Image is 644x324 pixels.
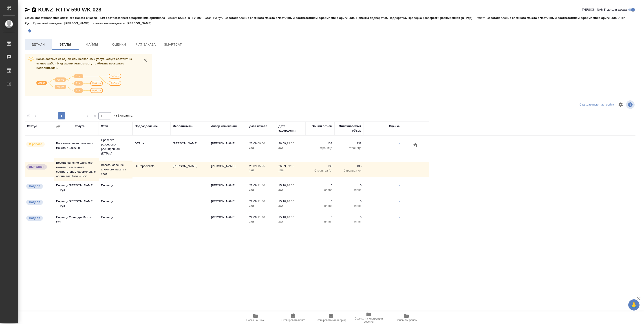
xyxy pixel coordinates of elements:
[132,162,171,177] td: DTPspecialists
[75,124,84,128] div: Услуга
[36,57,132,70] span: Заказ состоит из одной или нескольких услуг. Услуга состоит из этапов работ. Над одним этапом мог...
[54,197,99,213] td: Перевод [PERSON_NAME] → Рус
[337,188,362,192] p: слово
[54,213,99,229] td: Перевод Стандарт Исп → Рус
[308,204,332,208] p: слово
[25,26,35,36] button: Добавить тэг
[337,124,362,133] div: Оплачиваемый объем
[64,22,93,25] p: [PERSON_NAME]
[630,300,638,310] span: 🙏
[628,299,640,311] button: 🙏
[476,16,487,20] p: Работа
[278,168,303,173] p: 2025
[308,146,332,150] p: страница
[101,124,108,128] div: Этап
[33,22,64,25] p: Проектный менеджер
[173,124,193,128] div: Исполнитель
[132,139,171,155] td: DTPqa
[308,215,332,220] p: 0
[615,99,626,110] span: Настроить таблицу
[29,165,44,169] p: Выполнен
[205,16,225,20] p: Этапы услуги
[211,124,237,128] div: Автор изменения
[162,42,184,47] span: SmartCat
[135,124,158,128] div: Подразделение
[287,142,294,145] p: 13:00
[258,216,265,219] p: 11:40
[101,183,130,188] p: Перевод
[225,16,476,20] p: Восстановление сложного макета с частичным соответствием оформлению оригинала, Приемка подверстки...
[308,164,332,168] p: 138
[114,113,132,119] span: из 1 страниц
[278,220,303,224] p: 2025
[399,200,400,203] a: -
[287,216,294,219] p: 16:00
[209,162,247,177] td: [PERSON_NAME]
[249,164,258,168] p: 23.09,
[399,142,400,145] a: -
[287,200,294,203] p: 16:00
[101,138,130,156] p: Проверка разверстки расширенная (DTPqa)
[54,181,99,197] td: Перевод [PERSON_NAME] → Рус
[337,204,362,208] p: слово
[209,197,247,213] td: [PERSON_NAME]
[35,16,168,20] p: Восстановление сложного макета с частичным соответствием оформлению оригинала
[389,124,400,128] div: Оценка
[287,164,294,168] p: 09:00
[308,168,332,173] p: Страница А4
[308,199,332,204] p: 0
[25,7,30,12] button: Скопировать ссылку для ЯМессенджера
[56,124,61,129] button: Сгруппировать
[308,141,332,146] p: 138
[209,139,247,155] td: [PERSON_NAME]
[399,184,400,187] a: -
[337,146,362,150] p: страница
[399,216,400,219] a: -
[101,215,130,220] p: Перевод
[249,142,258,145] p: 26.09,
[249,188,274,192] p: 2025
[412,141,419,149] button: Добавить оценку
[312,124,332,128] div: Общий объем
[29,184,40,188] p: Подбор
[278,200,287,203] p: 15.10,
[31,7,37,12] button: Скопировать ссылку
[278,184,287,187] p: 15.10,
[258,164,265,168] p: 15:25
[582,7,627,12] span: [PERSON_NAME] детали заказа
[278,142,287,145] p: 26.09,
[249,204,274,208] p: 2025
[337,220,362,224] p: слово
[308,220,332,224] p: слово
[171,139,209,155] td: [PERSON_NAME]
[278,164,287,168] p: 26.09,
[337,183,362,188] p: 0
[308,188,332,192] p: слово
[337,215,362,220] p: 0
[337,199,362,204] p: 0
[178,16,205,20] p: KUNZ_RTTV-590
[142,57,149,64] button: close
[258,200,265,203] p: 11:40
[287,184,294,187] p: 16:00
[54,158,99,181] td: Восстановление сложного макета с частичным соответствием оформлению оригинала Англ → Рус
[249,200,258,203] p: 22.09,
[27,124,37,128] div: Статус
[258,184,265,187] p: 11:40
[126,22,155,25] p: [PERSON_NAME]
[337,168,362,173] p: Страница А4
[278,146,303,150] p: 2025
[308,183,332,188] p: 0
[337,164,362,168] p: 138
[249,216,258,219] p: 22.09,
[249,124,267,128] div: Дата начала
[578,101,615,108] div: split button
[25,16,35,20] p: Услуга
[249,146,274,150] p: 2025
[626,100,635,109] span: Посмотреть информацию
[101,199,130,204] p: Перевод
[29,216,40,220] p: Подбор
[171,162,209,177] td: [PERSON_NAME]
[168,16,178,20] p: Заказ:
[209,181,247,197] td: [PERSON_NAME]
